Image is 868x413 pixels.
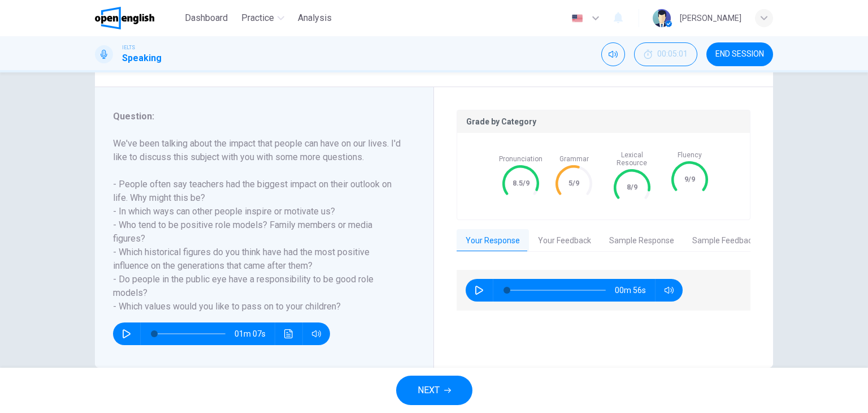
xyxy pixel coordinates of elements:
[706,42,773,66] button: END SESSION
[680,11,741,25] div: [PERSON_NAME]
[396,376,472,405] button: NEXT
[653,9,671,27] img: Profile picture
[298,11,332,25] span: Analysis
[280,322,298,345] button: Click to see the audio transcription
[95,7,154,29] img: OpenEnglish logo
[627,183,637,191] text: 8/9
[457,229,750,253] div: basic tabs example
[499,155,542,163] span: Pronunciation
[678,151,702,159] span: Fluency
[568,179,579,187] text: 5/9
[241,11,274,25] span: Practice
[634,42,697,66] button: 00:05:01
[95,7,180,29] a: OpenEnglish logo
[529,229,600,253] button: Your Feedback
[715,50,764,59] span: END SESSION
[180,8,232,28] button: Dashboard
[466,117,741,126] p: Grade by Category
[122,44,135,51] span: IELTS
[559,155,589,163] span: Grammar
[293,8,336,28] button: Analysis
[113,137,402,313] h6: We've been talking about the impact that people can have on our lives. I'd like to discuss this s...
[235,322,275,345] span: 01m 07s
[570,14,584,23] img: en
[600,229,683,253] button: Sample Response
[684,175,695,183] text: 9/9
[606,151,658,167] span: Lexical Resource
[634,42,697,66] div: Hide
[237,8,289,28] button: Practice
[601,42,625,66] div: Mute
[185,11,228,25] span: Dashboard
[512,179,529,187] text: 8.5/9
[418,382,440,398] span: NEXT
[457,229,529,253] button: Your Response
[683,229,765,253] button: Sample Feedback
[122,51,162,65] h1: Speaking
[657,50,688,59] span: 00:05:01
[615,279,655,302] span: 00m 56s
[113,110,402,123] h6: Question :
